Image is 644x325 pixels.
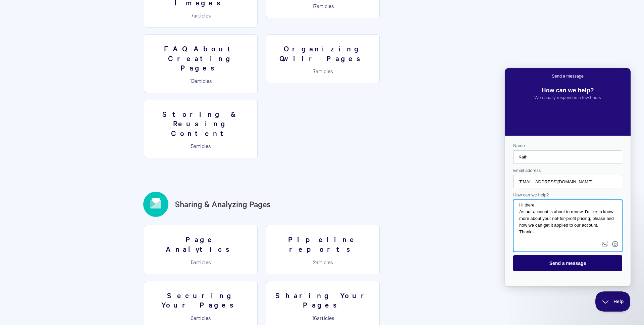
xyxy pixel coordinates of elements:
a: FAQ About Creating Pages 13articles [144,34,258,93]
p: articles [270,315,375,321]
p: articles [270,68,375,74]
span: 5 [191,142,194,149]
h3: Organizing Qwilr Pages [270,44,375,63]
span: 17 [312,2,317,9]
span: 7 [191,11,194,19]
h3: Securing Your Pages [148,290,253,310]
span: 13 [190,77,195,84]
p: articles [148,78,253,84]
a: Sharing & Analyzing Pages [175,198,271,210]
h3: FAQ About Creating Pages [148,44,253,73]
iframe: Help Scout Beacon - Close [595,291,631,312]
h3: Storing & Reusing Content [148,109,253,138]
p: articles [148,12,253,18]
span: 5 [191,258,194,266]
p: articles [148,143,253,149]
p: articles [148,315,253,321]
a: Pipeline reports 2articles [266,225,380,274]
span: 6 [191,314,194,321]
span: 16 [312,314,317,321]
iframe: Help Scout Beacon - Live Chat, Contact Form, and Knowledge Base [505,68,631,286]
p: articles [270,259,375,265]
p: articles [148,259,253,265]
a: Storing & Reusing Content 5articles [144,100,258,158]
h3: Page Analytics [148,234,253,253]
span: 2 [313,258,316,266]
h3: Pipeline reports [270,234,375,253]
h3: Sharing Your Pages [270,290,375,310]
p: articles [270,3,375,9]
span: 7 [313,67,316,75]
a: Organizing Qwilr Pages 7articles [266,34,380,83]
a: Page Analytics 5articles [144,225,258,274]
